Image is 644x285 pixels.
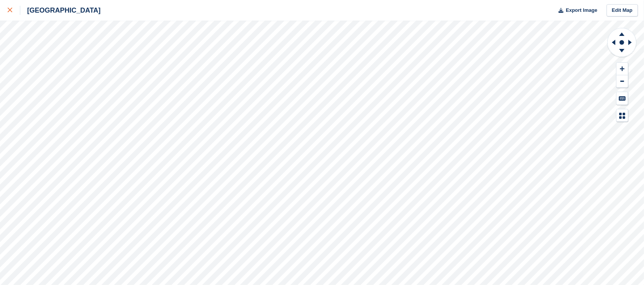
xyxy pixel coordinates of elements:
[20,6,100,15] div: [GEOGRAPHIC_DATA]
[607,4,638,17] a: Edit Map
[554,4,597,17] button: Export Image
[616,75,628,88] button: Zoom Out
[566,6,597,14] span: Export Image
[616,63,628,75] button: Zoom In
[616,92,628,105] button: Keyboard Shortcuts
[616,109,628,122] button: Map Legend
